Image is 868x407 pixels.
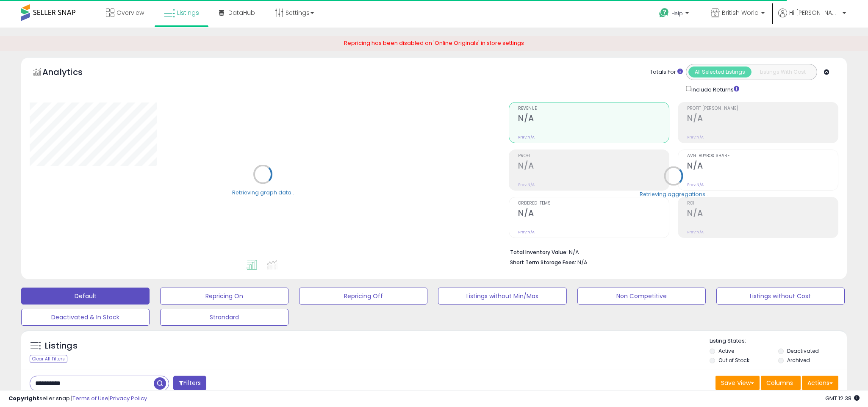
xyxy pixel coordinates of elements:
button: Strandard [160,309,288,326]
p: Listing States: [710,337,847,345]
span: Columns [766,379,793,387]
span: Repricing has been disabled on 'Online Originals' in store settings [344,39,524,47]
button: Deactivated & In Stock [21,309,150,326]
button: Filters [173,376,206,390]
div: Include Returns [679,84,749,94]
div: Retrieving aggregations.. [640,191,708,198]
label: Active [718,347,734,354]
span: DataHub [228,8,255,17]
a: Terms of Use [72,394,108,402]
button: Non Competitive [577,288,706,305]
a: Privacy Policy [110,394,147,402]
label: Archived [787,357,810,364]
button: Default [21,288,150,305]
button: Listings With Cost [751,66,814,78]
button: Repricing On [160,288,288,305]
label: Deactivated [787,347,819,354]
button: All Selected Listings [688,66,752,78]
a: Hi [PERSON_NAME] [778,8,846,28]
span: Hi [PERSON_NAME] [789,8,840,17]
strong: Copyright [8,394,39,402]
div: Totals For [650,68,683,76]
button: Actions [802,376,838,390]
button: Listings without Min/Max [438,288,566,305]
div: Clear All Filters [30,355,67,363]
span: Listings [177,8,199,17]
button: Save View [715,376,760,390]
div: Retrieving graph data.. [232,189,294,197]
span: 2025-09-6 12:38 GMT [825,394,860,402]
div: seller snap | | [8,395,147,403]
button: Listings without Cost [716,288,845,305]
a: Help [652,1,697,28]
span: Overview [116,8,144,17]
i: Get Help [659,8,669,18]
button: Columns [761,376,801,390]
label: Out of Stock [718,357,749,364]
button: Repricing Off [299,288,427,305]
h5: Listings [45,340,78,352]
span: Help [671,10,683,17]
h5: Analytics [42,66,99,80]
span: British World [722,8,759,17]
